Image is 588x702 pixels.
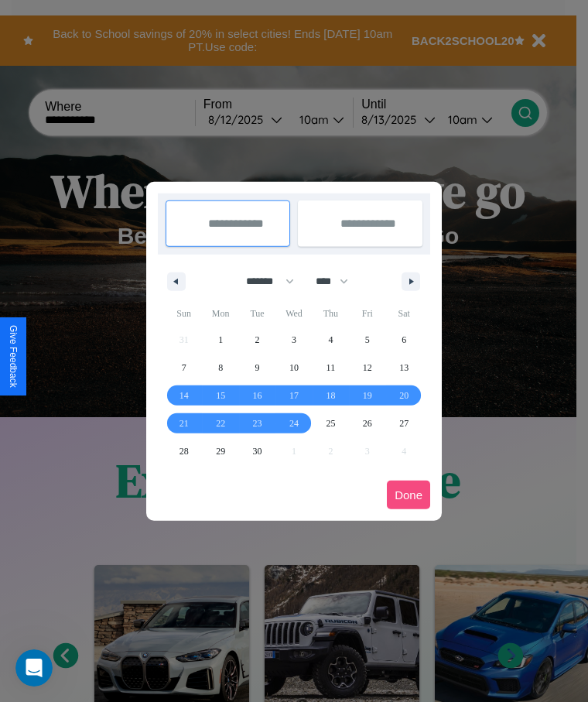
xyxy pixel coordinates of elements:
button: 27 [386,409,422,437]
span: 16 [253,382,262,409]
button: 1 [202,326,238,354]
button: 14 [166,382,202,409]
span: 11 [326,354,336,382]
button: 6 [386,326,422,354]
span: Thu [313,301,349,326]
span: 19 [363,382,372,409]
span: 26 [363,409,372,437]
button: 20 [386,382,422,409]
button: 22 [202,409,238,437]
span: 12 [363,354,372,382]
button: 7 [166,354,202,382]
button: Done [387,481,430,509]
span: Mon [202,301,238,326]
span: 13 [399,354,409,382]
span: 29 [216,437,225,465]
span: Wed [275,301,312,326]
span: 2 [255,326,260,354]
span: 15 [216,382,225,409]
span: Sat [386,301,422,326]
button: 5 [349,326,385,354]
span: 23 [253,409,262,437]
button: 3 [275,326,312,354]
iframe: Intercom live chat [15,649,53,687]
button: 29 [202,437,238,465]
span: 8 [218,354,223,382]
button: 17 [275,382,312,409]
button: 28 [166,437,202,465]
span: 7 [182,354,186,382]
button: 30 [239,437,275,465]
button: 16 [239,382,275,409]
button: 18 [313,382,349,409]
button: 4 [313,326,349,354]
button: 2 [239,326,275,354]
button: 12 [349,354,385,382]
span: 9 [255,354,260,382]
button: 8 [202,354,238,382]
span: 1 [218,326,223,354]
span: 6 [402,326,406,354]
span: Sun [166,301,202,326]
span: 18 [326,382,335,409]
span: 24 [289,409,299,437]
span: 22 [216,409,225,437]
button: 25 [313,409,349,437]
button: 24 [275,409,312,437]
button: 23 [239,409,275,437]
span: 4 [328,326,333,354]
button: 21 [166,409,202,437]
span: 3 [292,326,296,354]
span: 10 [289,354,299,382]
button: 19 [349,382,385,409]
div: Give Feedback [8,325,19,388]
span: 21 [179,409,189,437]
button: 15 [202,382,238,409]
span: 27 [399,409,409,437]
span: Fri [349,301,385,326]
button: 9 [239,354,275,382]
span: 25 [326,409,335,437]
span: 17 [289,382,299,409]
span: 30 [253,437,262,465]
span: Tue [239,301,275,326]
span: 14 [179,382,189,409]
span: 5 [365,326,370,354]
button: 13 [386,354,422,382]
span: 20 [399,382,409,409]
button: 10 [275,354,312,382]
button: 26 [349,409,385,437]
span: 28 [179,437,189,465]
button: 11 [313,354,349,382]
